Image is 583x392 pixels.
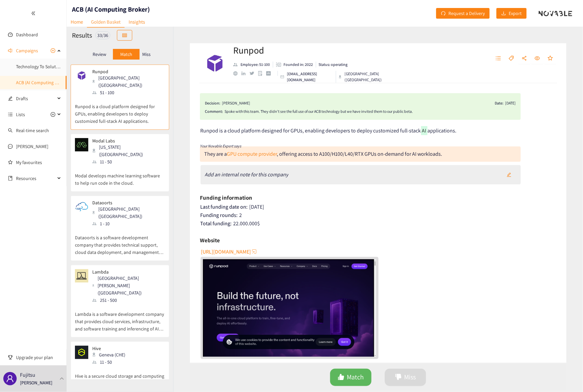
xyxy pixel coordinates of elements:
p: Runpod is a cloud platform designed for GPUs, enabling developers to deploy customized full-stack... [75,96,165,125]
a: Dashboard [16,32,38,38]
img: Snapshot of the company's website [75,138,88,151]
button: table [117,30,132,41]
a: website [233,71,242,76]
span: Funding rounds: [201,212,238,219]
button: redoRequest a Delivery [436,8,490,19]
span: user [6,375,14,383]
img: Snapshot of the company's website [75,69,88,82]
span: star [548,56,553,62]
button: tag [505,53,517,64]
p: Miss [142,52,151,57]
div: Geneva (CHE) [92,351,129,358]
a: My favourites [16,156,61,169]
p: Hive [92,346,125,351]
span: Request a Delivery [448,10,485,17]
span: trophy [8,355,13,360]
div: [GEOGRAPHIC_DATA][PERSON_NAME] ([GEOGRAPHIC_DATA]) [92,275,164,296]
span: Upgrade your plan [16,351,61,364]
div: [DATE] [201,204,557,210]
div: 11 - 50 [92,158,164,165]
div: 1 - 10 [92,220,164,227]
a: GPU compute provider [227,150,277,157]
a: Technology To Solution-Delivery-Partner Companies [16,64,119,70]
span: Total funding: [201,220,232,227]
span: Miss [404,372,416,382]
a: Real-time search [16,127,49,133]
button: edit [502,169,516,180]
div: They are a , offering access to A100/H100/L40/RTX GPUs on-demand for AI workloads. [204,150,442,157]
div: 33 / 36 [95,31,110,39]
span: [URL][DOMAIN_NAME] [201,248,251,256]
button: downloadExport [496,8,527,19]
div: 251 - 500 [92,296,164,304]
p: [EMAIL_ADDRESS][DOMAIN_NAME] [287,71,333,83]
a: google maps [258,71,267,76]
img: Snapshot of the company's website [75,346,88,359]
span: Match [347,372,364,382]
div: [GEOGRAPHIC_DATA] ([GEOGRAPHIC_DATA]) [92,205,164,220]
button: eye [531,53,543,64]
span: edit [8,96,13,101]
div: 2 [201,212,557,219]
p: Lambda is a software development company that provides cloud services, infrastructure, and softwa... [75,304,165,332]
span: book [8,176,13,181]
span: Comment: [205,108,223,115]
div: Spoke with this team. They didn't see the full use of our ACB technology but we have invited them... [225,108,516,115]
p: Review [93,52,106,57]
span: redo [441,11,446,16]
img: Company Logo [202,50,228,77]
img: Snapshot of the company's website [75,269,88,283]
i: Your Novable Expert says [200,143,241,148]
span: Date: [495,100,503,106]
i: Add an internal note for this company [205,171,289,178]
a: twitter [250,72,258,75]
mark: AI [421,126,427,135]
span: Last funding date on: [201,203,248,210]
span: sound [8,48,13,53]
p: Match [120,52,132,57]
p: Founded in: 2022 [284,62,313,68]
a: linkedin [242,72,250,76]
a: Insights [125,17,149,27]
span: like [338,374,344,381]
span: edit [507,172,511,178]
span: Decision: [205,100,220,106]
div: Chat Widget [550,360,583,392]
p: Employee: 51-100 [241,62,270,68]
a: Home [67,17,87,27]
p: Dataoorts [92,200,160,205]
a: ACB (AI Computing Broker) [16,80,69,86]
p: Modal Labs [92,138,160,143]
span: Drafts [16,92,55,105]
span: dislike [395,374,402,381]
p: Lambda [92,269,160,275]
button: star [544,53,556,64]
a: crunchbase [266,71,275,76]
h2: Runpod [233,44,402,57]
img: Snapshot of the company's website [75,200,88,213]
h2: Results [72,31,92,40]
span: unordered-list [8,112,13,117]
div: [PERSON_NAME] [222,100,250,106]
p: Modal develops machine learning software to help run code in the cloud. [75,165,165,187]
span: table [122,33,127,38]
img: Snapshot of the Company's website [203,259,376,357]
span: Campaigns [16,44,38,57]
a: website [203,259,376,357]
span: Resources [16,172,55,185]
h1: ACB (AI Computing Broker) [72,5,150,14]
button: [URL][DOMAIN_NAME] [201,246,258,257]
span: Runpod is a cloud platform designed for GPUs, enabling developers to deploy customized full-stack [201,127,421,134]
li: Status [316,62,348,68]
span: Export [509,10,522,17]
p: Fujitsu [20,371,35,379]
span: plus-circle [51,48,55,53]
p: Runpod [92,69,160,74]
button: share-alt [518,53,530,64]
div: [GEOGRAPHIC_DATA] ([GEOGRAPHIC_DATA]) [92,74,164,89]
span: share-alt [522,56,527,62]
div: 51 - 100 [92,89,164,96]
span: unordered-list [496,56,501,62]
div: [US_STATE] ([GEOGRAPHIC_DATA]) [92,143,164,158]
div: [GEOGRAPHIC_DATA] ([GEOGRAPHIC_DATA]) [339,71,402,83]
